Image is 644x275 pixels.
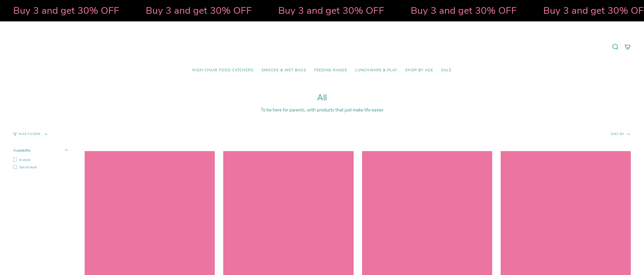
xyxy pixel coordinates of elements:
a: Feeding Range [310,64,351,77]
a: Shop by Age [401,64,437,77]
a: High Chair Food Catchers [188,64,258,77]
a: SALE [437,64,456,77]
a: Lunchware & Play [351,64,401,77]
span: Feeding Range [314,68,347,73]
span: Sort by [611,132,624,136]
strong: Buy 3 and get 30% OFF [278,4,384,17]
summary: Availability [13,148,68,155]
strong: Buy 3 and get 30% OFF [13,4,119,17]
strong: Buy 3 and get 30% OFF [146,4,252,17]
span: Availability [13,148,31,153]
label: Out of stock [13,165,68,169]
span: High Chair Food Catchers [192,68,254,73]
span: SALE [441,68,452,73]
span: Lunchware & Play [355,68,397,73]
span: Shop by Age [405,68,433,73]
span: Smocks & Wet Bags [262,68,306,73]
h1: All [13,93,631,103]
a: Mumma’s Little Helpers [276,29,368,64]
span: Hide Filters [19,133,40,136]
strong: Buy 3 and get 30% OFF [411,4,517,17]
span: To be here for parents, with products that just make life easier [261,107,383,113]
label: In stock [13,158,68,162]
button: Sort by [597,126,644,142]
a: Smocks & Wet Bags [258,64,310,77]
